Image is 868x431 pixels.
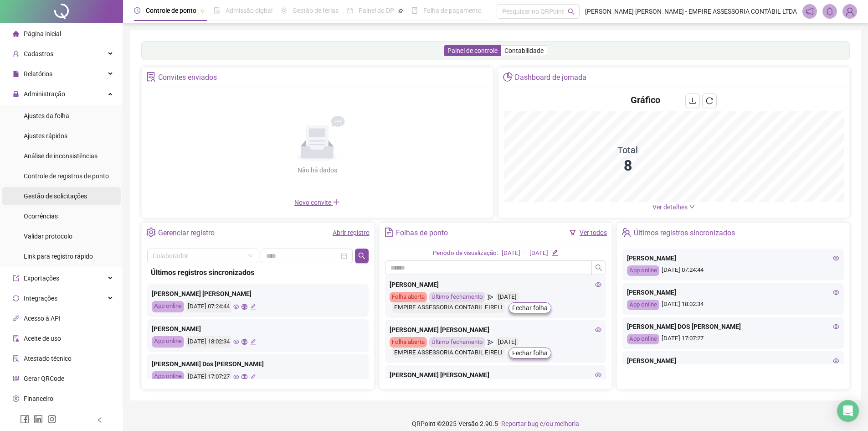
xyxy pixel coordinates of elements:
[13,31,19,37] span: home
[621,228,631,237] span: team
[24,50,53,57] span: Cadastros
[241,339,247,345] span: global
[585,6,797,16] span: [PERSON_NAME] [PERSON_NAME] - EMPIRE ASSESSORIA CONTÁBIL LTDA
[627,334,659,344] div: App online
[13,315,19,322] span: api
[24,112,69,119] span: Ajustes da folha
[275,165,359,175] div: Não há dados
[24,355,72,362] span: Atestado técnico
[24,192,87,200] span: Gestão de solicitações
[47,415,56,424] span: instagram
[595,264,602,271] span: search
[24,335,61,342] span: Aceite de uso
[508,302,551,313] button: Fechar folha
[24,295,57,302] span: Integrações
[13,275,19,281] span: export
[146,228,156,237] span: setting
[447,47,498,54] span: Painel de controle
[529,249,548,258] div: [DATE]
[24,213,58,220] span: Ocorrências
[152,324,364,334] div: [PERSON_NAME]
[359,7,394,14] span: Painel do DP
[631,93,660,106] h4: Gráfico
[580,229,607,236] a: Ver todos
[34,415,43,424] span: linkedin
[833,358,839,364] span: eye
[24,233,72,240] span: Validar protocolo
[333,198,340,206] span: plus
[512,348,548,358] span: Fechar folha
[627,265,659,276] div: App online
[595,372,601,378] span: eye
[24,275,59,282] span: Exportações
[24,253,93,260] span: Link para registro rápido
[152,371,184,383] div: App online
[293,7,339,14] span: Gestão de férias
[20,415,29,424] span: facebook
[496,292,519,302] div: [DATE]
[390,292,427,302] div: Folha aberta
[515,70,586,85] div: Dashboard de jornada
[152,301,184,312] div: App online
[502,249,520,258] div: [DATE]
[214,7,220,14] span: file-done
[347,7,353,14] span: dashboard
[158,70,217,85] div: Convites enviados
[250,374,256,380] span: edit
[24,70,52,78] span: Relatórios
[595,281,601,288] span: eye
[512,303,548,313] span: Fechar folha
[24,375,64,382] span: Gerar QRCode
[501,420,579,427] span: Reportar bug e/ou melhoria
[429,292,485,302] div: Último fechamento
[706,97,713,104] span: reload
[689,97,696,104] span: download
[146,72,156,82] span: solution
[390,337,427,348] div: Folha aberta
[13,295,19,301] span: sync
[627,334,839,344] div: [DATE] 17:07:27
[152,289,364,299] div: [PERSON_NAME] [PERSON_NAME]
[13,51,19,57] span: user-add
[568,8,575,15] span: search
[833,323,839,330] span: eye
[496,337,519,348] div: [DATE]
[423,7,482,14] span: Folha de pagamento
[689,203,695,210] span: down
[233,304,239,310] span: eye
[390,325,602,335] div: [PERSON_NAME] [PERSON_NAME]
[186,336,231,348] div: [DATE] 18:02:34
[281,7,287,14] span: sun
[186,371,231,383] div: [DATE] 17:07:27
[411,7,418,14] span: book
[833,289,839,296] span: eye
[358,252,365,260] span: search
[433,249,498,258] div: Período de visualização:
[241,374,247,380] span: global
[627,265,839,276] div: [DATE] 07:24:44
[392,348,505,358] div: EMPIRE ASSESSORIA CONTABIL EIRELI
[24,172,109,180] span: Controle de registros de ponto
[250,304,256,310] span: edit
[652,203,688,211] span: Ver detalhes
[146,7,196,14] span: Controle de ponto
[13,355,19,362] span: solution
[200,8,205,14] span: pushpin
[24,395,53,402] span: Financeiro
[806,7,814,16] span: notification
[186,301,231,312] div: [DATE] 07:24:44
[13,91,19,97] span: lock
[627,322,839,332] div: [PERSON_NAME] DOS [PERSON_NAME]
[233,339,239,345] span: eye
[97,417,103,423] span: left
[226,7,272,14] span: Admissão digital
[390,280,602,290] div: [PERSON_NAME]
[151,267,365,278] div: Últimos registros sincronizados
[392,302,505,313] div: EMPIRE ASSESSORIA CONTABIL EIRELI
[13,335,19,342] span: audit
[524,249,526,258] div: -
[233,374,239,380] span: eye
[627,300,839,310] div: [DATE] 18:02:34
[390,370,602,380] div: [PERSON_NAME] [PERSON_NAME]
[634,225,735,241] div: Últimos registros sincronizados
